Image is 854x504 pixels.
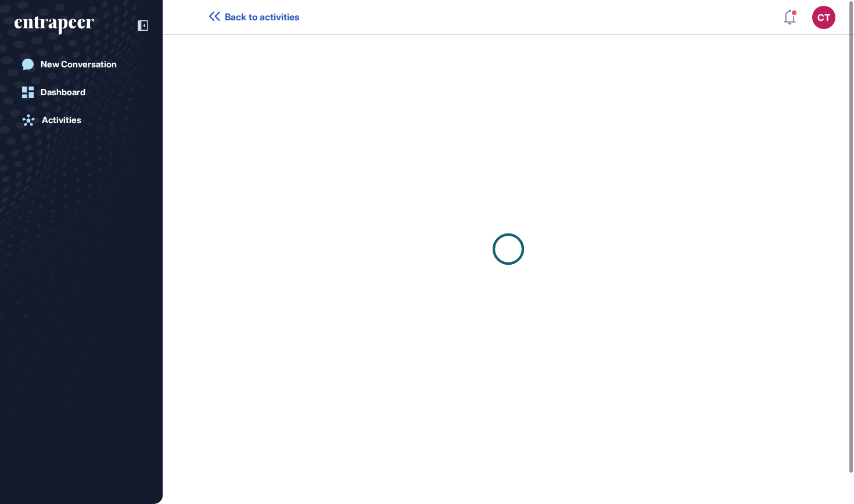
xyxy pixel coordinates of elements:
div: Activities [42,115,81,125]
div: Dashboard [41,87,85,98]
button: CT [812,6,835,29]
a: Back to activities [209,12,299,23]
div: entrapeer-logo [15,16,94,35]
a: New Conversation [15,53,148,76]
a: Dashboard [15,81,148,104]
div: New Conversation [41,59,117,70]
span: Back to activities [225,12,299,23]
a: Activities [15,109,148,132]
